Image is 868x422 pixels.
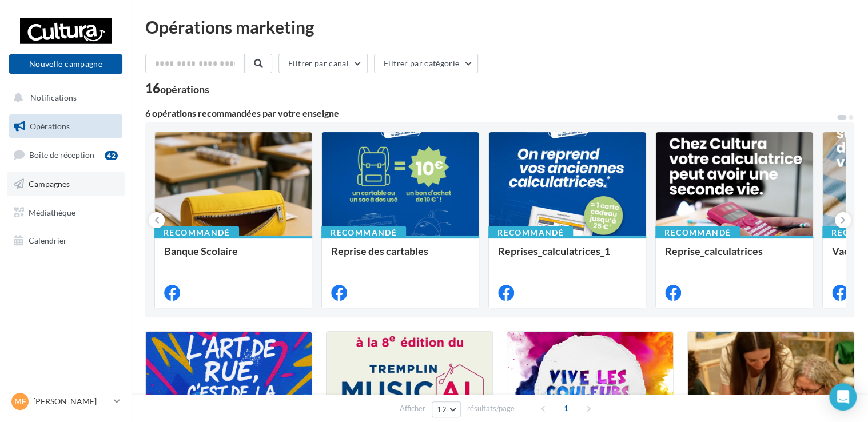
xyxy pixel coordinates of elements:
div: Reprise des cartables [331,245,469,268]
span: 1 [557,399,575,417]
span: 12 [437,405,447,414]
a: Médiathèque [7,201,125,225]
p: [PERSON_NAME] [33,396,109,407]
span: Notifications [30,93,77,102]
span: MF [14,396,26,407]
span: Médiathèque [29,207,75,217]
button: Filtrer par catégorie [374,54,478,73]
a: Boîte de réception42 [7,142,125,167]
div: Reprise_calculatrices [665,245,803,268]
div: Recommandé [154,226,239,239]
div: 6 opérations recommandées par votre enseigne [145,109,836,118]
div: Opérations marketing [145,18,854,35]
div: Open Intercom Messenger [829,383,857,411]
div: opérations [160,84,209,94]
div: Recommandé [488,226,573,239]
button: Nouvelle campagne [9,54,122,74]
a: MF [PERSON_NAME] [9,391,122,412]
a: Opérations [7,114,125,138]
button: 12 [432,401,461,417]
a: Campagnes [7,172,125,196]
span: Campagnes [29,179,70,189]
a: Calendrier [7,229,125,253]
span: Boîte de réception [29,150,94,160]
div: Banque Scolaire [164,245,302,268]
div: Reprises_calculatrices_1 [498,245,636,268]
button: Filtrer par canal [278,54,368,73]
span: résultats/page [467,403,515,414]
div: 16 [145,82,209,95]
div: 42 [105,151,118,160]
span: Calendrier [29,236,67,245]
span: Afficher [400,403,425,414]
span: Opérations [30,121,70,131]
div: Recommandé [655,226,740,239]
button: Notifications [7,86,120,110]
div: Recommandé [321,226,406,239]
